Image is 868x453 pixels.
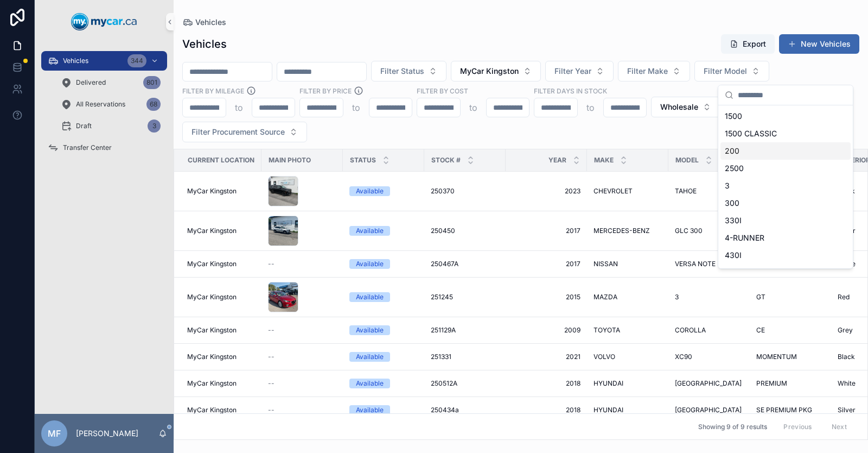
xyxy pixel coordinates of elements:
[371,61,446,81] button: Select Button
[593,293,662,301] a: MAZDA
[431,226,499,235] a: 250450
[838,406,856,414] span: Silver
[675,187,743,196] a: TAHOE
[675,226,743,235] a: GLC 300
[268,353,275,361] span: --
[299,86,352,96] label: FILTER BY PRICE
[512,353,580,361] a: 2021
[54,73,167,92] a: Delivered801
[725,215,742,226] span: 330I
[675,406,743,414] a: [GEOGRAPHIC_DATA]
[41,138,167,158] a: Transfer Center
[675,293,743,301] a: 3
[268,326,275,335] span: --
[725,232,764,243] span: 4-RUNNER
[417,86,468,96] label: FILTER BY COST
[76,100,125,109] span: All Reservations
[431,293,499,301] a: 251245
[349,405,418,415] a: Available
[268,353,336,361] a: --
[675,406,742,414] span: [GEOGRAPHIC_DATA]
[268,379,275,388] span: --
[756,406,812,414] span: SE PREMIUM PKG
[618,61,690,81] button: Select Button
[63,56,88,65] span: Vehicles
[593,187,662,196] a: CHEVROLET
[268,379,336,388] a: --
[54,116,167,136] a: Draft3
[48,427,61,440] span: MF
[512,326,580,335] a: 2009
[431,260,458,268] span: 250467A
[675,326,706,335] span: COROLLA
[146,98,161,111] div: 68
[431,260,499,268] a: 250467A
[756,326,825,335] a: CE
[268,260,336,268] a: --
[187,293,255,301] a: MyCar Kingston
[380,66,424,77] span: Filter Status
[187,260,237,268] span: MyCar Kingston
[431,187,455,196] span: 250370
[593,379,623,388] span: HYUNDAI
[725,128,777,139] span: 1500 CLASSIC
[187,353,237,361] span: MyCar Kingston
[469,101,477,114] p: to
[431,379,499,388] a: 250512A
[675,293,679,301] span: 3
[593,406,662,414] a: HYUNDAI
[554,66,591,77] span: Filter Year
[593,326,620,335] span: TOYOTA
[431,293,453,301] span: 251245
[512,226,580,235] a: 2017
[431,406,459,414] span: 250434a
[725,163,744,174] span: 2500
[698,423,767,431] span: Showing 9 of 9 results
[356,186,384,196] div: Available
[593,293,617,301] span: MAZDA
[431,406,499,414] a: 250434a
[512,406,580,414] a: 2018
[593,226,662,235] a: MERCEDES-BENZ
[675,187,697,196] span: TAHOE
[756,353,825,361] a: MOMENTUM
[356,352,384,362] div: Available
[35,43,174,172] div: scrollable content
[779,34,859,54] button: New Vehicles
[593,260,662,268] a: NISSAN
[127,54,146,67] div: 344
[512,260,580,268] a: 2017
[838,379,856,388] span: White
[725,111,742,122] span: 1500
[593,353,615,361] span: VOLVO
[838,293,850,301] span: Red
[545,61,614,81] button: Select Button
[187,406,255,414] a: MyCar Kingston
[187,293,237,301] span: MyCar Kingston
[593,187,633,196] span: CHEVROLET
[460,66,519,77] span: MyCar Kingston
[725,267,739,278] span: 435
[192,127,285,137] span: Filter Procurement Source
[63,143,112,152] span: Transfer Center
[187,406,237,414] span: MyCar Kingston
[431,379,457,388] span: 250512A
[838,353,855,361] span: Black
[187,187,255,196] a: MyCar Kingston
[356,292,384,302] div: Available
[586,101,595,114] p: to
[756,293,765,301] span: GT
[721,34,775,54] button: Export
[187,379,237,388] span: MyCar Kingston
[756,293,825,301] a: GT
[675,353,743,361] a: XC90
[512,187,580,196] span: 2023
[675,226,703,235] span: GLC 300
[534,86,607,96] label: Filter Days In Stock
[675,326,743,335] a: COROLLA
[71,13,137,30] img: App logo
[718,105,853,268] div: Suggestions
